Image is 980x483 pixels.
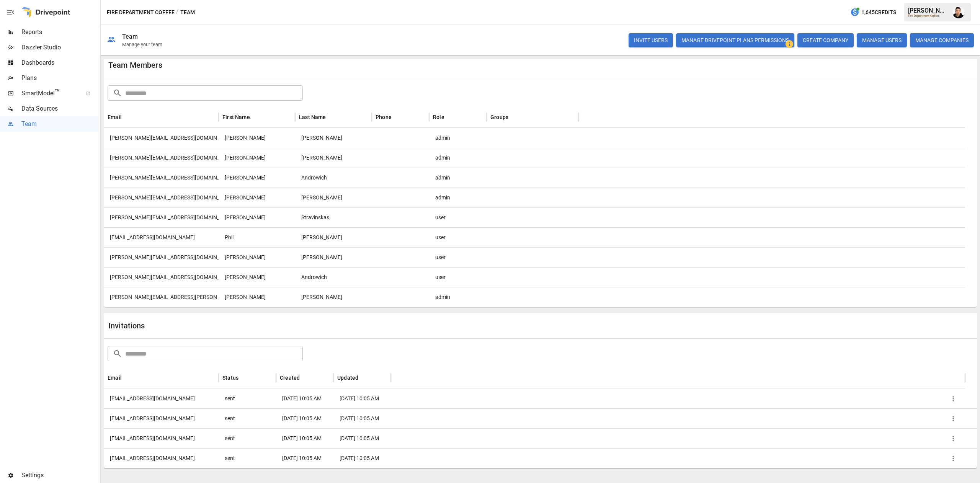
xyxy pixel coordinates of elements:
[219,188,295,207] div: Luke
[429,287,487,307] div: admin
[861,8,896,17] span: 1,645 Credits
[21,58,99,67] span: Dashboards
[295,128,372,148] div: Helbig
[337,375,358,381] div: Updated
[55,88,60,97] span: ™
[276,428,333,448] div: 9/11/25 10:05 AM
[676,33,794,47] button: Manage Drivepoint Plans Permissions
[21,73,99,83] span: Plans
[629,33,673,47] button: INVITE USERS
[276,448,333,468] div: 9/11/25 10:05 AM
[219,148,295,168] div: Jeff
[797,33,854,47] button: CREATE COMPANY
[21,28,99,37] span: Reports
[327,112,338,122] button: Sort
[107,8,175,17] button: Fire Department Coffee
[219,428,276,448] div: sent
[219,267,295,287] div: Stephanie
[104,408,219,428] div: gshin@dadco.com
[490,114,508,120] div: Groups
[21,471,99,480] span: Settings
[359,372,370,383] button: Sort
[295,188,372,207] div: Schneider
[301,372,311,383] button: Sort
[333,448,391,468] div: 9/11/25 10:05 AM
[429,128,487,148] div: admin
[295,227,372,247] div: Triolo
[295,287,372,307] div: Clark
[219,227,295,247] div: Phil
[333,428,391,448] div: 9/11/25 10:05 AM
[429,207,487,227] div: user
[21,43,99,52] span: Dazzler Studio
[910,33,974,47] button: MANAGE COMPANIES
[219,388,276,408] div: sent
[376,114,392,120] div: Phone
[104,388,219,408] div: dfriedman@dadco.com
[108,114,122,120] div: Email
[104,227,219,247] div: ptriolo@matthew25.com
[108,375,122,381] div: Email
[429,227,487,247] div: user
[108,321,541,330] div: Invitations
[295,247,372,267] div: Fahrenwald
[104,267,219,287] div: stephanie.androwich@gmail.com
[295,168,372,188] div: Androwich
[333,408,391,428] div: 9/11/25 10:05 AM
[333,388,391,408] div: 9/11/25 10:05 AM
[299,114,326,120] div: Last Name
[429,168,487,188] div: admin
[104,188,219,207] div: luke@firedeptcoffee.com
[445,112,456,122] button: Sort
[948,2,969,23] button: Francisco Sanchez
[104,148,219,168] div: jeff@firedepartcoffee.com
[21,89,77,98] span: SmartModel
[104,207,219,227] div: marie@firedeptcoffee.com
[21,119,99,129] span: Team
[219,448,276,468] div: sent
[104,448,219,468] div: sorr@dadco.com
[108,60,541,70] div: Team Members
[104,128,219,148] div: stacey@firedeptcoffee.com
[509,112,520,122] button: Sort
[433,114,444,120] div: Role
[280,375,300,381] div: Created
[219,128,295,148] div: Stacey
[219,287,295,307] div: Stephanie
[222,375,238,381] div: Status
[104,168,219,188] div: stephanie@firedeptcoffee.com
[847,5,899,20] button: 1,645Credits
[222,114,250,120] div: First Name
[908,7,948,14] div: [PERSON_NAME]
[251,112,261,122] button: Sort
[295,267,372,287] div: Androwich
[952,6,965,18] img: Francisco Sanchez
[122,372,133,383] button: Sort
[276,388,333,408] div: 9/11/25 10:05 AM
[239,372,250,383] button: Sort
[429,188,487,207] div: admin
[295,148,372,168] div: Fahrenwald
[429,148,487,168] div: admin
[122,112,133,122] button: Sort
[104,247,219,267] div: jeff@firedeptcoffee.com
[908,14,948,18] div: Fire Department Coffee
[429,267,487,287] div: user
[122,33,138,40] div: Team
[219,207,295,227] div: Marie
[392,112,403,122] button: Sort
[104,428,219,448] div: jleong@dadco.com
[857,33,907,47] button: MANAGE USERS
[176,8,179,17] div: /
[219,168,295,188] div: Stephanie
[122,42,162,47] div: Manage your team
[429,247,487,267] div: user
[21,104,99,113] span: Data Sources
[276,408,333,428] div: 9/11/25 10:05 AM
[219,247,295,267] div: Jeff
[219,408,276,428] div: sent
[104,287,219,307] div: stephanie.clark@firedeptcoffee.com
[295,207,372,227] div: Stravinskas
